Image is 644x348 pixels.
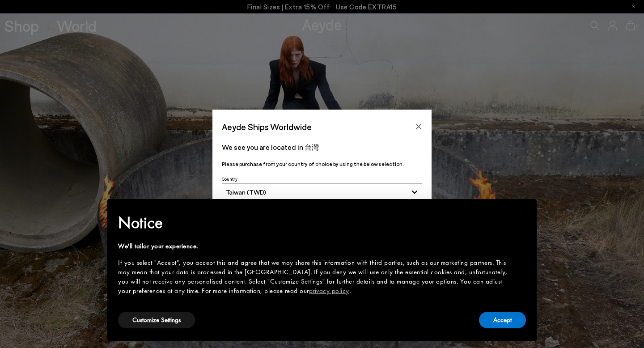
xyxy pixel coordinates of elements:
div: If you select "Accept", you accept this and agree that we may share this information with third p... [118,258,512,296]
button: Close [412,120,425,133]
div: We'll tailor your experience. [118,242,512,251]
p: We see you are located in 台灣 [222,142,422,153]
span: Country [222,176,237,182]
span: Taiwan (TWD) [226,188,266,196]
button: Accept [479,312,526,328]
button: Close this notice [512,202,533,223]
p: Please purchase from your country of choice by using the below selection: [222,160,422,168]
h2: Notice [118,211,512,234]
span: × [520,205,525,219]
span: Aeyde Ships Worldwide [222,119,312,135]
a: privacy policy [309,286,349,295]
button: Customize Settings [118,312,195,328]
